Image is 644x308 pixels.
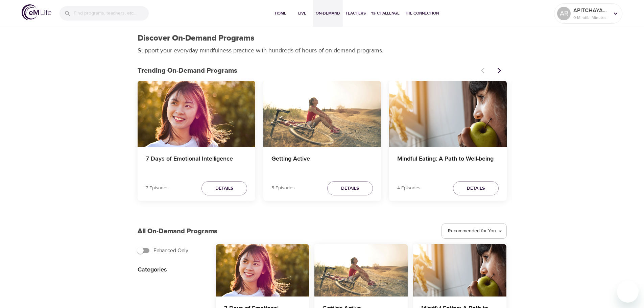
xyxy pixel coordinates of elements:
button: Details [327,181,373,196]
h4: 7 Days of Emotional Intelligence [146,155,247,171]
button: Details [201,181,247,196]
p: APITCHAYA_f02316 [573,6,609,15]
span: Live [294,10,310,17]
h4: Mindful Eating: A Path to Well-being [397,155,499,171]
button: Getting Active [263,81,381,147]
span: Enhanced Only [153,246,188,255]
h4: Getting Active [271,155,373,171]
button: Details [453,181,499,196]
img: logo [22,4,51,20]
span: Details [215,184,233,193]
p: 5 Episodes [271,185,295,192]
span: The Connection [405,10,439,17]
p: Categories [138,265,205,274]
p: 7 Episodes [146,185,169,192]
p: 4 Episodes [397,185,421,192]
h1: Discover On-Demand Programs [138,33,255,43]
button: 7 Days of Emotional Intelligence [138,81,255,147]
div: AR [557,7,571,20]
span: 1% Challenge [371,10,400,17]
button: Mindful Eating: A Path to Well-being [413,244,506,297]
p: Support your everyday mindfulness practice with hundreds of hours of on-demand programs. [138,46,391,55]
p: All On-Demand Programs [138,226,217,236]
p: Trending On-Demand Programs [138,66,477,76]
button: Next items [492,63,507,78]
input: Find programs, teachers, etc... [74,6,149,21]
button: 7 Days of Emotional Intelligence [216,244,309,297]
span: On-Demand [316,10,340,17]
iframe: Button to launch messaging window [617,281,639,303]
p: 0 Mindful Minutes [573,15,609,21]
span: Teachers [345,10,366,17]
button: Getting Active [314,244,408,297]
span: Details [467,184,485,193]
span: Home [272,10,289,17]
span: Details [341,184,359,193]
button: Mindful Eating: A Path to Well-being [389,81,507,147]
